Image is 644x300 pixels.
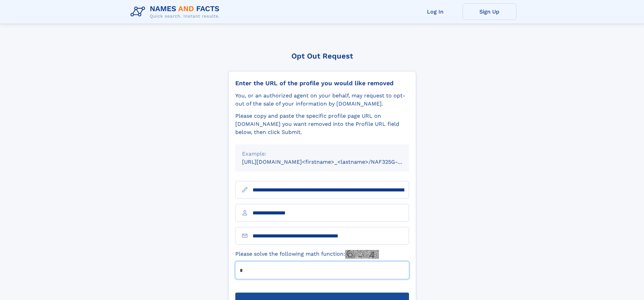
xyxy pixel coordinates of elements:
[235,92,409,108] div: You, or an authorized agent on your behalf, may request to opt-out of the sale of your informatio...
[242,150,402,158] div: Example:
[128,3,225,21] img: Logo Names and Facts
[235,79,409,87] div: Enter the URL of the profile you would like removed
[462,3,517,20] a: Sign Up
[228,52,416,60] div: Opt Out Request
[235,250,379,259] label: Please solve the following math function:
[408,3,462,20] a: Log In
[235,112,409,136] div: Please copy and paste the specific profile page URL on [DOMAIN_NAME] you want removed into the Pr...
[242,159,422,165] small: [URL][DOMAIN_NAME]<firstname>_<lastname>/NAF325G-xxxxxxxx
